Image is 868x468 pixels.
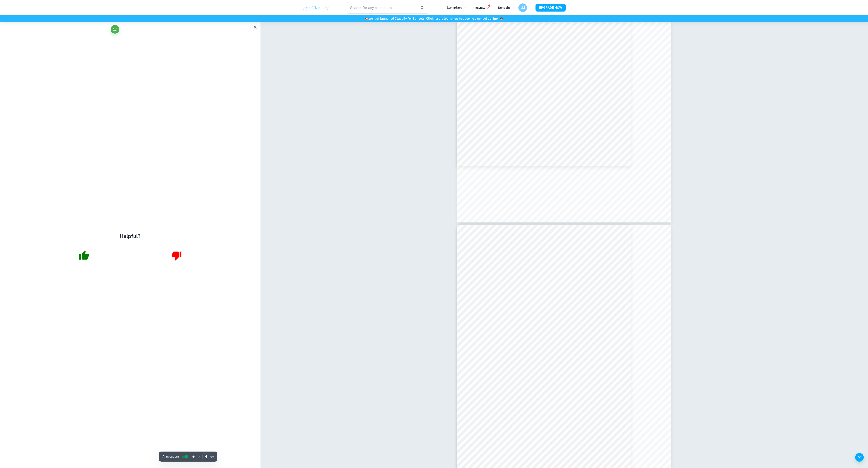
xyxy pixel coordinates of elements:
a: Schools [498,6,510,9]
p: Exemplars [446,5,466,10]
span: 🏫 [500,17,503,20]
button: Fullscreen [111,25,119,34]
h4: Helpful? [120,232,141,240]
button: LM [518,3,527,12]
span: Annotations [162,454,179,459]
input: Search for any exemplars... [347,2,417,14]
h6: We just launched Clastify for Schools. Click to learn how to become a school partner. [1,16,867,21]
button: UPGRADE NOW [536,4,566,12]
a: here [434,17,440,20]
span: / 28 [210,455,214,459]
img: Clastify logo [302,3,330,12]
h6: LM [520,5,525,10]
button: Help and Feedback [855,453,864,462]
span: 🏫 [365,17,369,20]
p: Review [475,6,489,10]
